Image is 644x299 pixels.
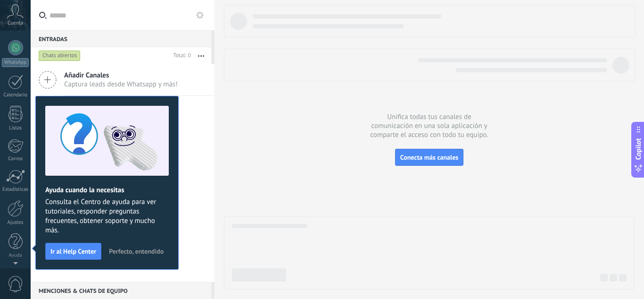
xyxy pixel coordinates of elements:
[395,149,463,166] button: Conecta más canales
[31,282,211,299] div: Menciones & Chats de equipo
[2,92,29,98] div: Calendario
[105,244,168,258] button: Perfecto, entendido
[2,125,29,131] div: Listas
[2,156,29,162] div: Correo
[2,220,29,226] div: Ajustes
[634,138,643,160] span: Copilot
[45,186,169,195] h2: Ayuda cuando la necesitas
[45,243,101,260] button: Ir al Help Center
[2,58,29,67] div: WhatsApp
[8,20,23,26] span: Cuenta
[170,51,191,60] div: Total: 0
[50,248,96,255] span: Ir al Help Center
[400,153,458,162] span: Conecta más canales
[45,197,169,235] span: Consulta el Centro de ayuda para ver tutoriales, responder preguntas frecuentes, obtener soporte ...
[2,253,29,259] div: Ayuda
[39,50,81,61] div: Chats abiertos
[109,248,164,255] span: Perfecto, entendido
[31,30,211,47] div: Entradas
[64,71,178,80] span: Añadir Canales
[64,80,178,89] span: Captura leads desde Whatsapp y más!
[2,187,29,193] div: Estadísticas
